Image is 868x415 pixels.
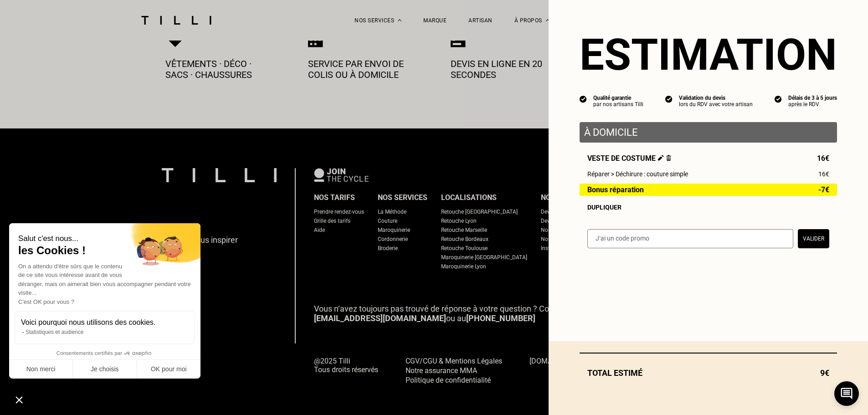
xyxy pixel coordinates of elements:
img: icon list info [665,95,673,103]
div: lors du RDV avec votre artisan [679,101,753,108]
span: -7€ [818,186,829,194]
img: icon list info [580,95,587,103]
img: Éditer [658,155,664,161]
div: après le RDV [788,101,837,108]
div: Qualité garantie [593,95,643,101]
span: 16€ [818,170,829,178]
div: Délais de 3 à 5 jours [788,95,837,101]
button: Valider [798,229,829,248]
section: Estimation [580,29,837,80]
span: Bonus réparation [587,186,644,194]
span: Veste de costume [587,154,671,163]
span: 9€ [820,368,829,378]
img: Supprimer [666,155,671,161]
div: Total estimé [580,368,837,378]
span: Réparer > Déchirure : couture simple [587,170,688,178]
p: À domicile [584,127,832,138]
div: Validation du devis [679,95,753,101]
span: 16€ [817,154,829,163]
img: icon list info [775,95,782,103]
input: J‘ai un code promo [587,229,793,248]
div: Dupliquer [587,204,829,211]
div: par nos artisans Tilli [593,101,643,108]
